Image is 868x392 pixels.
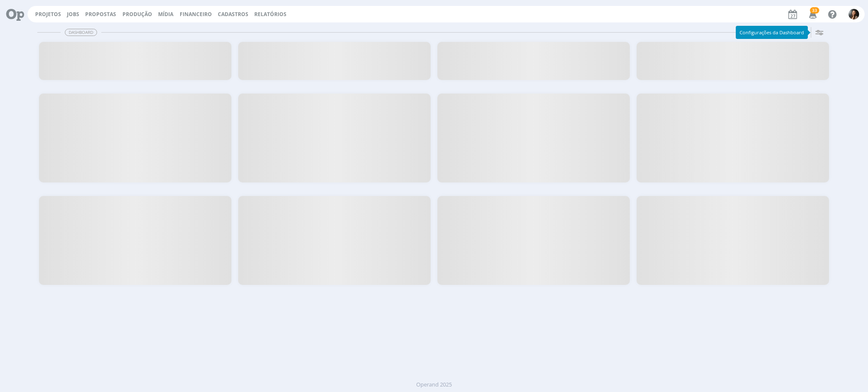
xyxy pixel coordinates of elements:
[177,11,214,18] button: Financeiro
[254,11,287,18] a: Relatórios
[849,9,859,19] img: B
[804,7,821,22] button: 33
[83,11,119,18] button: Propostas
[65,29,97,36] span: Dashboard
[67,11,79,18] a: Jobs
[736,26,808,39] div: Configurações da Dashboard
[218,11,248,18] span: Cadastros
[120,11,155,18] button: Produção
[122,11,152,18] a: Produção
[156,11,176,18] button: Mídia
[252,11,289,18] button: Relatórios
[180,11,212,18] a: Financeiro
[64,11,82,18] button: Jobs
[215,11,251,18] button: Cadastros
[848,7,860,22] button: B
[158,11,173,18] a: Mídia
[35,11,61,18] a: Projetos
[33,11,64,18] button: Projetos
[810,7,819,14] span: 33
[85,11,116,18] span: Propostas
